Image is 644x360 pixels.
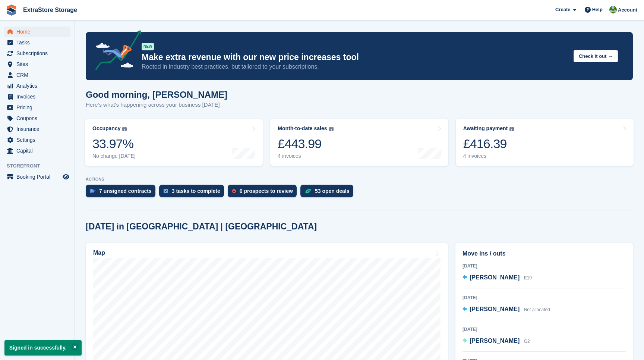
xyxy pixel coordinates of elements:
[86,90,227,100] h1: Good morning, [PERSON_NAME]
[86,222,317,232] h2: [DATE] in [GEOGRAPHIC_DATA] | [GEOGRAPHIC_DATA]
[4,113,70,123] a: menu
[463,326,626,333] div: [DATE]
[463,125,508,132] div: Awaiting payment
[618,6,637,14] span: Account
[524,307,550,312] span: Not allocated
[16,135,61,145] span: Settings
[463,336,530,346] a: [PERSON_NAME] G2
[4,124,70,134] a: menu
[270,119,448,166] a: Month-to-date sales £443.99 4 invoices
[555,6,570,13] span: Create
[16,102,61,113] span: Pricing
[4,145,70,156] a: menu
[86,101,227,109] p: Here's what's happening across your business [DATE]
[240,188,293,194] div: 6 prospects to review
[16,113,61,123] span: Coupons
[470,306,520,312] span: [PERSON_NAME]
[16,145,61,156] span: Capital
[164,189,168,193] img: task-75834270c22a3079a89374b754ae025e5fb1db73e45f91037f5363f120a921f8.svg
[524,275,532,281] span: E19
[16,172,61,182] span: Booking Portal
[4,135,70,145] a: menu
[92,153,136,159] div: No change [DATE]
[16,37,61,48] span: Tasks
[122,127,127,131] img: icon-info-grey-7440780725fd019a000dd9b08b2336e03edf1995a4989e88bcd33f0948082b44.svg
[228,185,300,201] a: 6 prospects to review
[159,185,228,201] a: 3 tasks to complete
[16,81,61,91] span: Analytics
[86,177,633,182] p: ACTIONS
[4,70,70,80] a: menu
[142,52,568,63] p: Make extra revenue with our new price increases tool
[609,6,617,13] img: Jill Leckie
[7,162,74,170] span: Storefront
[463,153,514,159] div: 4 invoices
[16,59,61,69] span: Sites
[278,125,327,132] div: Month-to-date sales
[574,50,618,62] button: Check it out →
[86,185,159,201] a: 7 unsigned contracts
[20,4,80,16] a: ExtraStore Storage
[232,189,236,193] img: prospect-51fa495bee0391a8d652442698ab0144808aea92771e9ea1ae160a38d050c398.svg
[300,185,357,201] a: 53 open deals
[4,48,70,59] a: menu
[463,249,626,258] h2: Move ins / outs
[509,127,514,131] img: icon-info-grey-7440780725fd019a000dd9b08b2336e03edf1995a4989e88bcd33f0948082b44.svg
[61,172,70,181] a: Preview store
[4,26,70,37] a: menu
[315,188,350,194] div: 53 open deals
[305,188,311,194] img: deal-1b604bf984904fb50ccaf53a9ad4b4a5d6e5aea283cecdc64d6e3604feb123c2.svg
[329,127,334,131] img: icon-info-grey-7440780725fd019a000dd9b08b2336e03edf1995a4989e88bcd33f0948082b44.svg
[85,119,263,166] a: Occupancy 33.97% No change [DATE]
[142,63,568,71] p: Rooted in industry best practices, but tailored to your subscriptions.
[16,124,61,134] span: Insurance
[4,102,70,113] a: menu
[4,81,70,91] a: menu
[93,250,105,256] h2: Map
[463,294,626,301] div: [DATE]
[463,136,514,151] div: £416.39
[463,273,532,283] a: [PERSON_NAME] E19
[470,274,520,281] span: [PERSON_NAME]
[172,188,220,194] div: 3 tasks to complete
[278,153,333,159] div: 4 invoices
[92,136,136,151] div: 33.97%
[89,30,141,73] img: price-adjustments-announcement-icon-8257ccfd72463d97f412b2fc003d46551f7dbcb40ab6d574587a9cd5c0d94...
[4,37,70,48] a: menu
[524,339,530,344] span: G2
[99,188,152,194] div: 7 unsigned contracts
[16,48,61,59] span: Subscriptions
[592,6,603,13] span: Help
[4,340,82,356] p: Signed in successfully.
[16,91,61,102] span: Invoices
[463,305,550,314] a: [PERSON_NAME] Not allocated
[16,26,61,37] span: Home
[4,59,70,69] a: menu
[16,70,61,80] span: CRM
[90,189,95,193] img: contract_signature_icon-13c848040528278c33f63329250d36e43548de30e8caae1d1a13099fd9432cc5.svg
[456,119,634,166] a: Awaiting payment £416.39 4 invoices
[4,172,70,182] a: menu
[470,338,520,344] span: [PERSON_NAME]
[92,125,120,132] div: Occupancy
[6,4,17,16] img: stora-icon-8386f47178a22dfd0bd8f6a31ec36ba5ce8667c1dd55bd0f319d3a0aa187defe.svg
[142,43,154,50] div: NEW
[4,91,70,102] a: menu
[278,136,333,151] div: £443.99
[463,263,626,269] div: [DATE]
